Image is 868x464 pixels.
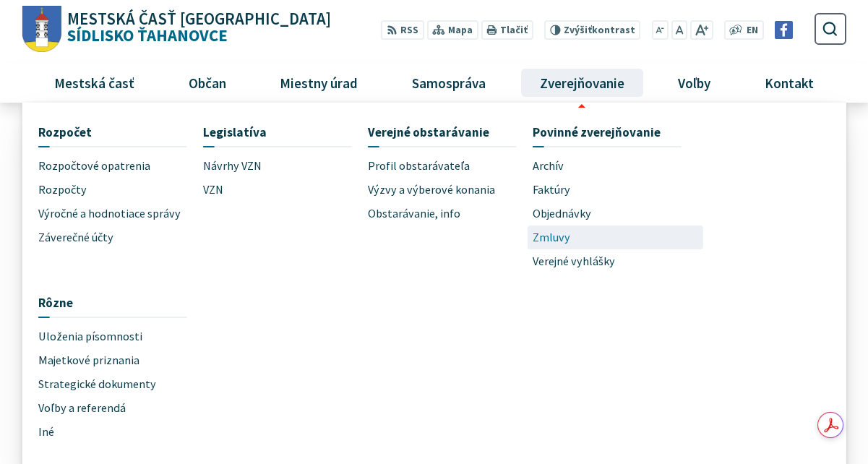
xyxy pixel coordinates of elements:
span: Verejné vyhlášky [533,249,615,273]
span: Samospráva [406,63,491,102]
a: Rozpočty [38,178,203,202]
span: Sídlisko Ťahanovce [61,11,331,44]
a: Iné [38,420,203,444]
a: Mapa [426,20,478,40]
a: Verejné vyhlášky [533,249,697,273]
a: Voľby a referendá [38,396,203,420]
a: Obstarávanie, info [368,202,533,225]
a: Majetkové priznania [38,348,203,372]
span: Legislatíva [203,119,267,146]
span: Majetkové priznania [38,348,139,372]
a: Miestny úrad [259,63,379,102]
span: Faktúry [533,178,570,202]
span: Tlačiť [500,25,528,36]
a: Objednávky [533,202,697,225]
a: Povinné zverejňovanie [533,119,681,146]
span: Rozpočtové opatrenia [38,154,150,178]
button: Nastaviť pôvodnú veľkosť písma [671,20,687,40]
a: Logo Sídlisko Ťahanovce, prejsť na domovskú stránku. [22,6,330,53]
span: RSS [400,23,418,38]
span: kontrast [564,25,635,36]
a: Výročné a hodnotiace správy [38,202,203,225]
span: VZN [203,178,223,202]
a: Rozpočtové opatrenia [38,154,203,178]
span: Kontakt [759,63,819,102]
span: EN [747,23,758,38]
button: Zmenšiť veľkosť písma [652,20,669,40]
span: Strategické dokumenty [38,372,156,396]
span: Verejné obstarávanie [368,119,489,146]
span: Rozpočet [38,119,92,146]
a: Rozpočet [38,119,186,146]
button: Zväčšiť veľkosť písma [690,20,713,40]
span: Mapa [448,23,473,38]
span: Výzvy a výberové konania [368,178,495,202]
span: Archív [533,154,564,178]
span: Mestská časť [49,63,140,102]
img: Prejsť na domovskú stránku [22,6,61,53]
a: Zmluvy [533,225,697,249]
a: Profil obstarávateľa [368,154,533,178]
a: Kontakt [743,63,835,102]
a: Uloženia písomnosti [38,325,203,348]
span: Výročné a hodnotiace správy [38,202,181,225]
a: VZN [203,178,368,202]
span: Zmluvy [533,225,570,249]
span: Záverečné účty [38,225,113,249]
span: Uloženia písomnosti [38,325,142,348]
span: Profil obstarávateľa [368,154,470,178]
span: Voľby [673,63,716,102]
span: Objednávky [533,202,591,225]
span: Zverejňovanie [534,63,629,102]
a: RSS [381,20,424,40]
span: Miestny úrad [275,63,364,102]
a: Legislatíva [203,119,351,146]
span: Obstarávanie, info [368,202,460,225]
a: Verejné obstarávanie [368,119,516,146]
button: Tlačiť [481,20,533,40]
span: Mestská časť [GEOGRAPHIC_DATA] [67,11,331,27]
a: Archív [533,154,697,178]
span: Povinné zverejňovanie [533,119,661,146]
span: Návrhy VZN [203,154,262,178]
button: Zvýšiťkontrast [544,20,640,40]
span: Občan [183,63,231,102]
a: Voľby [656,63,731,102]
a: Strategické dokumenty [38,372,203,396]
a: Návrhy VZN [203,154,368,178]
span: Zvýšiť [564,24,592,36]
a: Samospráva [390,63,507,102]
img: Prejsť na Facebook stránku [775,21,793,39]
a: Zverejňovanie [518,63,645,102]
a: Občan [167,63,247,102]
span: Rozpočty [38,178,87,202]
a: Mestská časť [33,63,156,102]
span: Rôzne [38,290,73,317]
a: Výzvy a výberové konania [368,178,533,202]
a: Rôzne [38,290,186,317]
span: Iné [38,420,54,444]
a: EN [742,23,762,38]
a: Faktúry [533,178,697,202]
span: Voľby a referendá [38,396,126,420]
a: Záverečné účty [38,225,203,249]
